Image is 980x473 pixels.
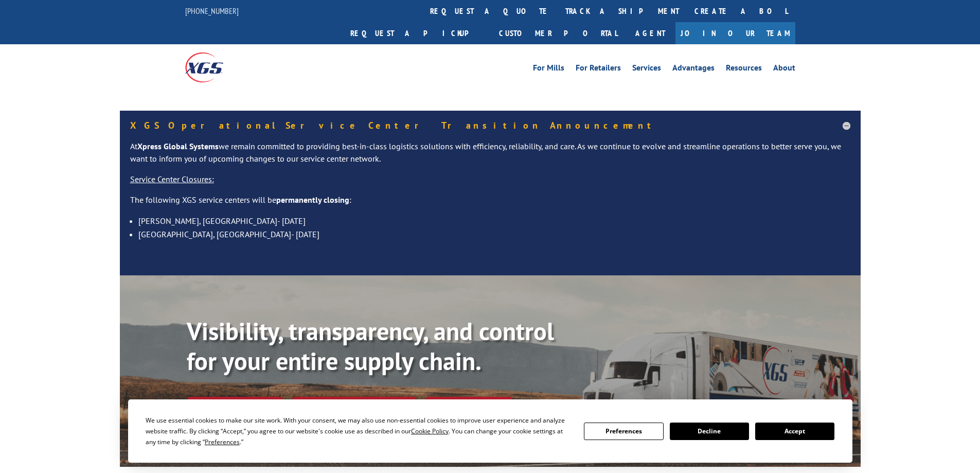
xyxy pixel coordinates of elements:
[276,195,349,205] strong: permanently closing
[773,64,795,75] a: About
[533,64,564,75] a: For Mills
[130,141,850,173] p: At we remain committed to providing best-in-class logistics solutions with efficiency, reliabilit...
[128,399,852,463] div: Cookie Consent Prompt
[755,423,834,440] button: Accept
[576,64,621,75] a: For Retailers
[425,397,513,419] a: XGS ASSISTANT
[187,397,283,418] a: Track shipment
[675,22,795,44] a: Join Our Team
[138,214,850,227] li: [PERSON_NAME], [GEOGRAPHIC_DATA]- [DATE]
[138,227,850,241] li: [GEOGRAPHIC_DATA], [GEOGRAPHIC_DATA]- [DATE]
[130,121,850,130] h5: XGS Operational Service Center Transition Announcement
[146,415,572,447] div: We use essential cookies to make our site work. With your consent, we may also use non-essential ...
[632,64,661,75] a: Services
[670,423,749,440] button: Decline
[292,397,417,419] a: Calculate transit time
[726,64,762,75] a: Resources
[137,141,219,151] strong: Xpress Global Systems
[672,64,715,75] a: Advantages
[625,22,675,44] a: Agent
[185,6,239,16] a: [PHONE_NUMBER]
[130,174,214,184] u: Service Center Closures:
[584,423,663,440] button: Preferences
[343,22,491,44] a: Request a pickup
[411,427,449,435] span: Cookie Policy
[205,437,240,446] span: Preferences
[130,194,850,215] p: The following XGS service centers will be :
[187,315,554,377] b: Visibility, transparency, and control for your entire supply chain.
[491,22,625,44] a: Customer Portal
